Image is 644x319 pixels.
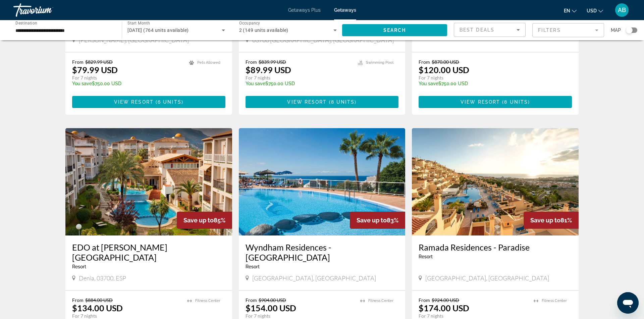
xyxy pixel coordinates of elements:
p: For 7 nights [419,313,527,319]
button: View Resort(8 units) [246,96,399,108]
p: $89.99 USD [246,65,291,75]
span: From [246,59,257,65]
p: For 7 nights [72,313,180,319]
span: Fitness Center [195,299,220,303]
a: Wyndham Residences - [GEOGRAPHIC_DATA] [246,242,399,262]
span: Fitness Center [542,299,567,303]
span: Search [383,28,406,33]
span: Map [611,25,621,35]
span: Save up to [530,217,560,224]
button: User Menu [613,3,631,17]
span: View Resort [287,99,327,105]
mat-select: Sort by [460,26,520,34]
div: 83% [350,212,405,229]
button: Filter [532,23,604,38]
button: View Resort(6 units) [72,96,225,108]
span: $870.00 USD [432,59,459,65]
span: Resort [246,264,260,269]
span: 8 units [331,99,355,105]
p: $174.00 USD [419,303,469,313]
p: $79.99 USD [72,65,118,75]
a: Getaways [334,7,356,13]
span: $904.00 USD [259,297,286,303]
button: View Resort(8 units) [419,96,572,108]
p: For 7 nights [419,75,565,81]
span: Resort [72,264,86,269]
span: Fitness Center [368,299,393,303]
span: You save [246,81,265,86]
p: $750.00 USD [72,81,182,86]
button: Change language [564,6,577,15]
p: $154.00 USD [246,303,296,313]
p: For 7 nights [72,75,182,81]
span: [GEOGRAPHIC_DATA], [GEOGRAPHIC_DATA] [252,274,376,282]
img: ii_ogi1.jpg [65,128,232,235]
span: en [564,8,570,13]
span: Pets Allowed [197,60,220,65]
p: $134.00 USD [72,303,123,313]
span: View Resort [114,99,154,105]
img: ii_pdi1.jpg [412,128,579,235]
span: 6 units [158,99,181,105]
span: You save [72,81,92,86]
span: $924.00 USD [432,297,459,303]
span: ( ) [327,99,357,105]
p: $750.00 USD [419,81,565,86]
p: For 7 nights [246,313,354,319]
a: Travorium [13,1,80,19]
span: You save [419,81,438,86]
span: [GEOGRAPHIC_DATA], [GEOGRAPHIC_DATA] [425,274,549,282]
span: Swimming Pool [366,60,393,65]
a: EDO at [PERSON_NAME][GEOGRAPHIC_DATA] [72,242,225,262]
span: Denia, 03700, ESP [79,274,126,282]
span: Save up to [183,217,214,224]
span: 8 units [504,99,528,105]
span: USD [587,8,597,13]
div: 85% [177,212,232,229]
p: For 7 nights [246,75,352,81]
span: Best Deals [460,27,494,33]
span: Destination [15,20,37,25]
span: ( ) [154,99,183,105]
p: $120.00 USD [419,65,469,75]
span: Start Month [127,21,150,25]
img: ii_mty1.jpg [239,128,406,235]
span: From [419,297,430,303]
span: 2 (149 units available) [239,28,288,33]
button: Search [342,24,447,36]
a: Getaways Plus [288,7,321,13]
span: $839.99 USD [259,59,286,65]
span: $884.00 USD [85,297,113,303]
span: From [246,297,257,303]
span: Occupancy [239,21,260,25]
span: Save up to [357,217,387,224]
span: ( ) [500,99,530,105]
a: Ramada Residences - Paradise [419,242,572,252]
span: From [419,59,430,65]
span: $829.99 USD [85,59,113,65]
span: From [72,297,84,303]
p: $750.00 USD [246,81,352,86]
span: Resort [419,254,433,259]
span: AB [618,7,626,13]
button: Change currency [587,6,603,15]
span: From [72,59,84,65]
iframe: Button to launch messaging window [617,292,639,314]
div: 81% [524,212,579,229]
span: View Resort [461,99,500,105]
span: [DATE] (764 units available) [127,28,189,33]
